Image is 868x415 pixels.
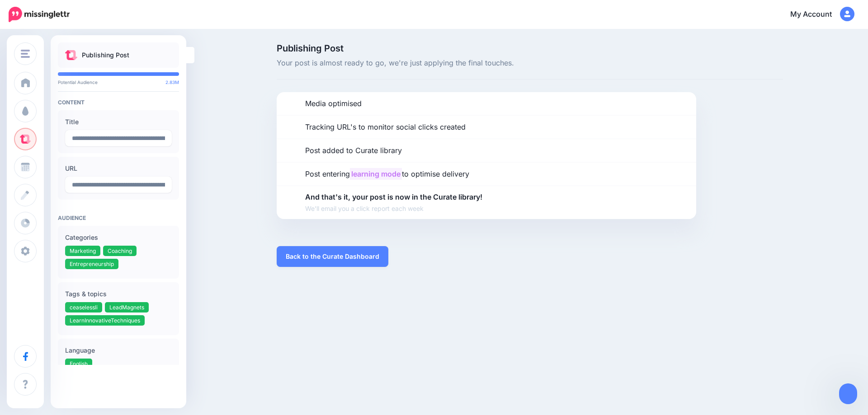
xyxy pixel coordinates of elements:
span: Entrepreneurship [70,261,114,267]
mark: learning mode [350,168,402,180]
p: Post entering to optimise delivery [305,168,469,180]
p: Publishing Post [82,50,129,61]
img: menu.png [21,50,30,58]
span: We'll email you a click report each week [305,203,482,214]
span: 2.83M [165,79,179,85]
label: Language [65,345,172,356]
span: ceaselessli [70,304,98,311]
span: LeadMagnets [109,304,144,311]
span: Coaching [108,247,132,254]
label: Categories [65,232,172,243]
span: LearnInnovativeTechniques [70,317,140,324]
img: curate.png [65,50,77,60]
span: Marketing [70,247,96,254]
label: Tags & topics [65,289,172,299]
label: Title [65,117,172,127]
span: Publishing Post [277,44,783,53]
label: URL [65,163,172,174]
p: Media optimised [305,98,362,110]
a: Back to the Curate Dashboard [277,246,388,267]
span: Your post is almost ready to go, we're just applying the final touches. [277,57,783,69]
h4: Audience [58,214,179,221]
a: My Account [781,4,854,26]
p: Tracking URL's to monitor social clicks created [305,121,466,133]
p: Potential Audience [58,79,179,85]
span: English [70,360,88,367]
img: Missinglettr [9,7,70,22]
h4: Content [58,99,179,106]
p: And that's it, your post is now in the Curate library! [305,191,482,214]
p: Post added to Curate library [305,145,402,157]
